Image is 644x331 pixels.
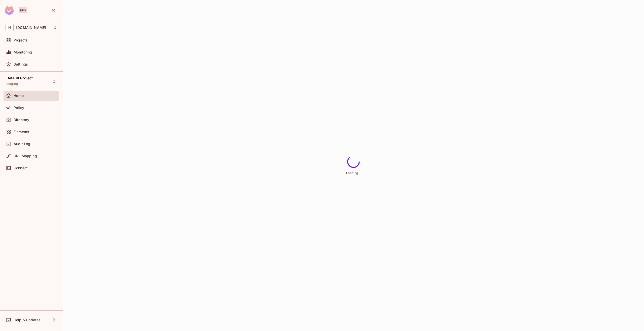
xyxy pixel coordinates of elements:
span: Monitoring [14,50,32,54]
span: Default Project [7,76,33,80]
span: Policy [14,106,24,110]
img: SReyMgAAAABJRU5ErkJggg== [5,6,14,15]
span: URL Mapping [14,154,37,158]
span: Home [14,94,24,98]
span: Help & Updates [14,318,41,322]
span: staging [7,82,18,86]
span: Projects [14,38,28,42]
span: Workspace: honeycombinsurance.com [16,26,46,30]
span: Loading... [346,171,361,175]
div: Pro [19,7,27,13]
span: Connect [14,166,28,170]
span: Elements [14,130,29,134]
span: Settings [14,62,28,66]
span: H [6,24,14,31]
span: Directory [14,118,29,122]
span: Audit Log [14,142,30,146]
